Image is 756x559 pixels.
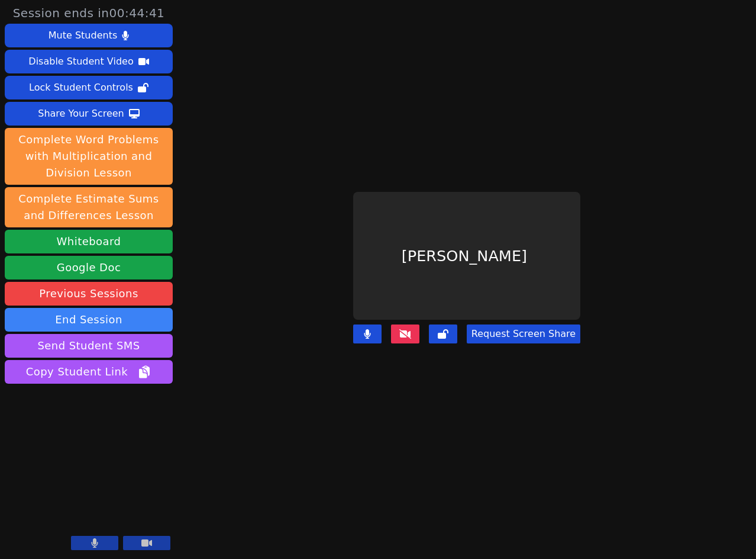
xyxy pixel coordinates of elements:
[26,364,151,380] span: Copy Student Link
[5,50,173,73] button: Disable Student Video
[49,26,117,45] div: Mute Students
[5,360,173,384] button: Copy Student Link
[5,282,173,306] a: Previous Sessions
[5,230,173,253] button: Whiteboard
[5,102,173,126] button: Share Your Screen
[29,78,133,97] div: Lock Student Controls
[5,76,173,99] button: Lock Student Controls
[467,325,580,343] button: Request Screen Share
[38,104,124,123] div: Share Your Screen
[5,24,173,47] button: Mute Students
[353,192,580,320] div: [PERSON_NAME]
[5,256,173,279] a: Google Doc
[5,128,173,185] button: Complete Word Problems with Multiplication and Division Lesson
[5,308,173,332] button: End Session
[5,334,173,358] button: Send Student SMS
[109,6,165,20] time: 00:44:41
[28,52,133,71] div: Disable Student Video
[13,5,165,21] span: Session ends in
[5,187,173,227] button: Complete Estimate Sums and Differences Lesson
